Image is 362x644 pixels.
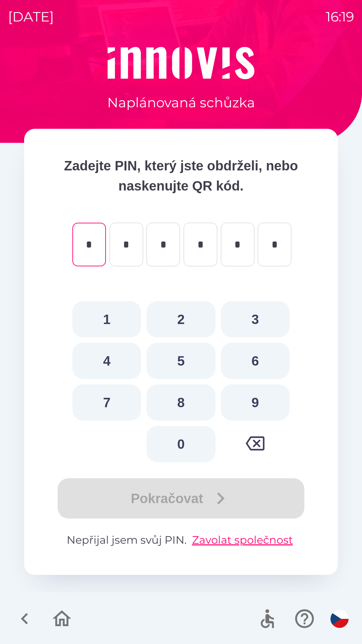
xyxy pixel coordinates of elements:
p: [DATE] [8,7,54,27]
button: 7 [72,384,141,421]
button: 2 [146,301,215,337]
button: 4 [72,343,141,379]
button: 3 [221,301,290,337]
button: 0 [146,426,215,462]
button: 6 [221,343,290,379]
button: Zavolat společnost [189,532,296,548]
img: cs flag [330,610,349,628]
button: 8 [146,384,215,421]
button: 5 [146,343,215,379]
p: Nepřijal jsem svůj PIN. [51,532,311,548]
p: Naplánovaná schůzka [107,93,255,113]
button: 1 [72,301,141,337]
img: Logo [24,47,338,79]
p: Zadejte PIN, který jste obdrželi, nebo naskenujte QR kód. [51,156,311,196]
button: 9 [221,384,290,421]
p: 16:19 [326,7,354,27]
